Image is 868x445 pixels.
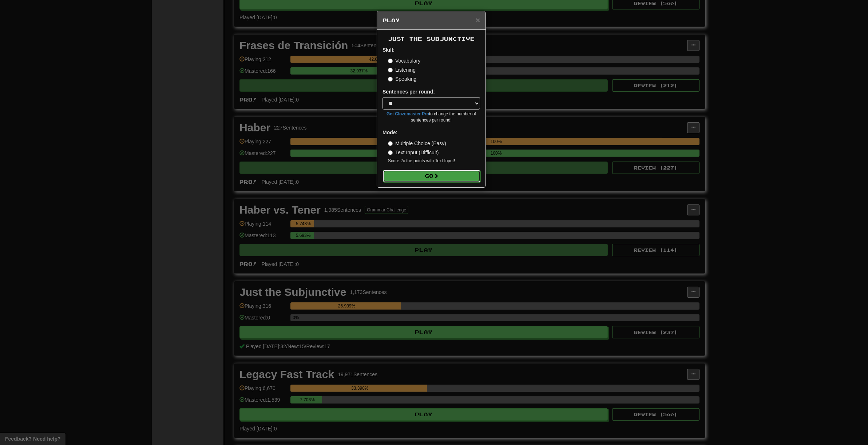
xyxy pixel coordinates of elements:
[388,140,446,147] label: Multiple Choice (Easy)
[476,16,480,24] span: ×
[388,150,393,155] input: Text Input (Difficult)
[388,36,475,42] span: Just the Subjunctive
[388,141,393,146] input: Multiple Choice (Easy)
[388,158,480,164] small: Score 2x the points with Text Input !
[388,68,393,72] input: Listening
[383,47,395,53] strong: Skill:
[383,17,480,24] h5: Play
[388,77,393,82] input: Speaking
[388,66,416,73] label: Listening
[476,16,480,24] button: Close
[383,170,480,182] button: Go
[383,130,397,135] strong: Mode:
[383,88,435,95] label: Sentences per round:
[388,149,439,156] label: Text Input (Difficult)
[388,57,420,64] label: Vocabulary
[383,111,480,123] small: to change the number of sentences per round!
[388,75,416,83] label: Speaking
[388,59,393,63] input: Vocabulary
[387,111,429,116] a: Get Clozemaster Pro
